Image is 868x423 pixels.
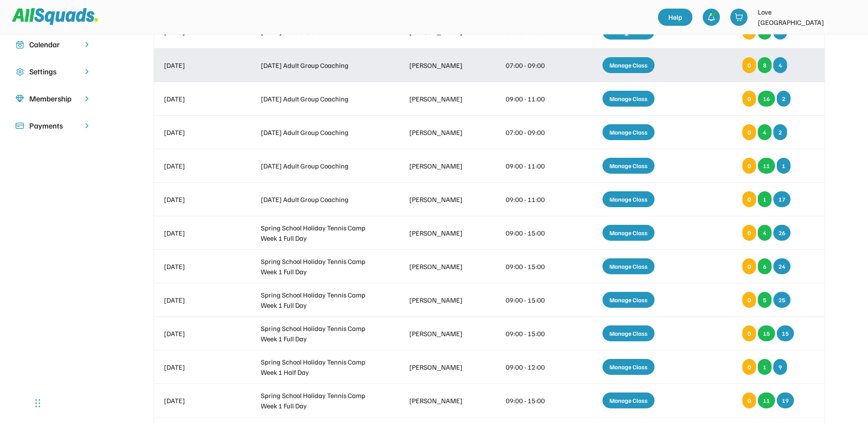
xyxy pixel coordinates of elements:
[164,395,229,406] div: [DATE]
[83,40,91,49] img: chevron-right.svg
[742,225,756,241] div: 0
[15,95,24,103] img: Icon%20copy%208.svg
[758,57,772,73] div: 8
[742,57,756,73] div: 0
[506,362,558,372] div: 09:00 - 12:00
[777,325,794,341] div: 15
[164,261,229,272] div: [DATE]
[658,9,692,26] a: Help
[164,60,229,70] div: [DATE]
[506,60,558,70] div: 07:00 - 09:00
[773,258,791,274] div: 24
[506,94,558,104] div: 09:00 - 11:00
[742,325,756,341] div: 0
[261,94,378,104] div: [DATE] Adult Group Coaching
[742,292,756,308] div: 0
[602,359,655,375] div: Manage Class
[29,39,77,50] div: Calendar
[506,295,558,305] div: 09:00 - 15:00
[29,120,77,132] div: Payments
[506,228,558,238] div: 09:00 - 15:00
[409,60,474,70] div: [PERSON_NAME]
[83,67,91,76] img: chevron-right.svg
[506,161,558,171] div: 09:00 - 11:00
[506,395,558,406] div: 09:00 - 15:00
[602,158,655,174] div: Manage Class
[758,292,772,308] div: 5
[409,362,474,372] div: [PERSON_NAME]
[758,225,772,241] div: 4
[777,91,791,107] div: 2
[773,225,791,241] div: 26
[773,124,787,140] div: 2
[773,191,791,207] div: 17
[409,261,474,272] div: [PERSON_NAME]
[261,256,378,277] div: Spring School Holiday Tennis Camp Week 1 Full Day
[758,191,772,207] div: 1
[742,359,756,375] div: 0
[602,325,655,341] div: Manage Class
[758,124,772,140] div: 4
[506,194,558,205] div: 09:00 - 11:00
[506,328,558,339] div: 09:00 - 15:00
[758,91,775,107] div: 16
[164,161,229,171] div: [DATE]
[261,127,378,138] div: [DATE] Adult Group Coaching
[758,158,775,174] div: 11
[506,261,558,272] div: 09:00 - 15:00
[164,362,229,372] div: [DATE]
[777,158,791,174] div: 1
[742,392,756,408] div: 0
[602,57,655,73] div: Manage Class
[758,325,775,341] div: 15
[164,127,229,138] div: [DATE]
[602,258,655,274] div: Manage Class
[409,228,474,238] div: [PERSON_NAME]
[602,292,655,308] div: Manage Class
[773,57,787,73] div: 4
[742,158,756,174] div: 0
[261,323,378,344] div: Spring School Holiday Tennis Camp Week 1 Full Day
[758,359,772,375] div: 1
[15,67,24,76] img: Icon%20copy%2016.svg
[409,295,474,305] div: [PERSON_NAME]
[164,228,229,238] div: [DATE]
[742,258,756,274] div: 0
[15,40,24,49] img: Icon%20copy%207.svg
[602,392,655,408] div: Manage Class
[602,191,655,207] div: Manage Class
[261,357,378,377] div: Spring School Holiday Tennis Camp Week 1 Half Day
[506,127,558,138] div: 07:00 - 09:00
[261,194,378,205] div: [DATE] Adult Group Coaching
[409,194,474,205] div: [PERSON_NAME]
[164,328,229,339] div: [DATE]
[261,390,378,411] div: Spring School Holiday Tennis Camp Week 1 Full Day
[164,194,229,205] div: [DATE]
[758,7,835,28] div: Love [GEOGRAPHIC_DATA]
[742,91,756,107] div: 0
[777,392,794,408] div: 19
[409,161,474,171] div: [PERSON_NAME]
[261,290,378,310] div: Spring School Holiday Tennis Camp Week 1 Full Day
[602,124,655,140] div: Manage Class
[164,94,229,104] div: [DATE]
[758,392,775,408] div: 11
[15,122,24,130] img: Icon%20%2815%29.svg
[707,13,716,21] img: bell-03%20%281%29.svg
[164,295,229,305] div: [DATE]
[742,191,756,207] div: 0
[602,91,655,107] div: Manage Class
[758,258,772,274] div: 6
[12,8,98,25] img: Squad%20Logo.svg
[773,359,787,375] div: 9
[83,95,91,103] img: chevron-right.svg
[840,9,858,26] img: LTPP_Logo_REV.jpeg
[261,60,378,70] div: [DATE] Adult Group Coaching
[261,223,378,243] div: Spring School Holiday Tennis Camp Week 1 Full Day
[83,122,91,130] img: chevron-right.svg
[29,66,77,77] div: Settings
[742,124,756,140] div: 0
[409,328,474,339] div: [PERSON_NAME]
[409,127,474,138] div: [PERSON_NAME]
[773,292,791,308] div: 25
